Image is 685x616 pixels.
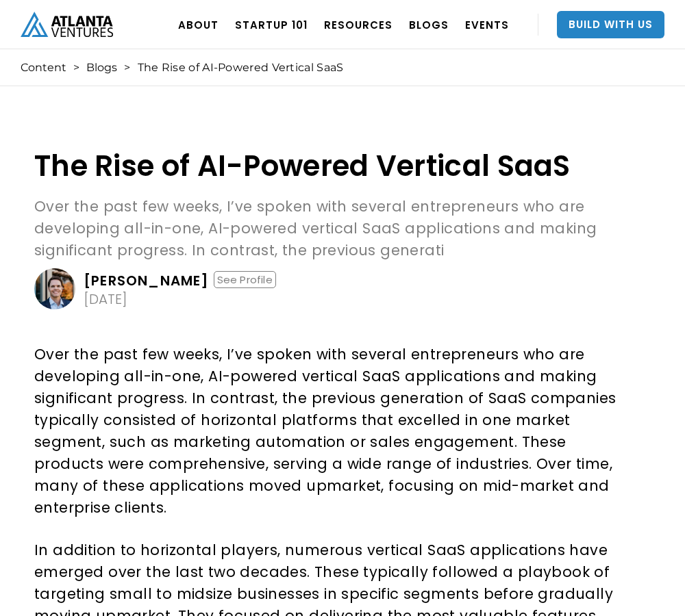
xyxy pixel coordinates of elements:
[34,196,626,261] p: Over the past few weeks, I’ve spoken with several entrepreneurs who are developing all-in-one, AI...
[34,344,621,519] p: Over the past few weeks, I’ve spoken with several entrepreneurs who are developing all-in-one, AI...
[84,292,127,306] div: [DATE]
[34,268,626,309] a: [PERSON_NAME]See Profile[DATE]
[409,5,449,44] a: BLOGS
[178,5,219,44] a: ABOUT
[235,5,308,44] a: Startup 101
[73,61,79,75] div: >
[124,61,130,75] div: >
[21,61,66,75] a: Content
[84,274,210,287] div: [PERSON_NAME]
[214,271,276,288] div: See Profile
[557,11,664,38] a: Build With Us
[324,5,393,44] a: RESOURCES
[465,5,509,44] a: EVENTS
[86,61,117,75] a: Blogs
[138,61,344,75] div: The Rise of AI-Powered Vertical SaaS
[34,150,626,182] h1: The Rise of AI-Powered Vertical SaaS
